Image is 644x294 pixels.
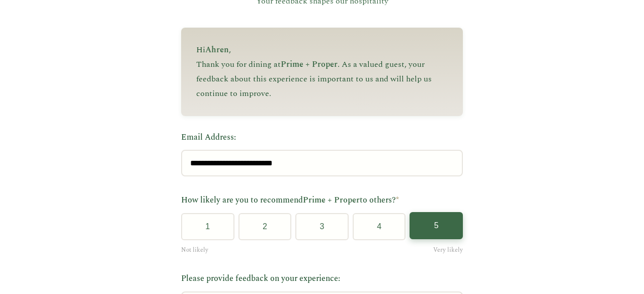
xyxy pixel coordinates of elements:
[353,213,406,240] button: 4
[181,245,208,255] span: Not likely
[238,213,292,240] button: 2
[196,43,448,57] p: Hi ,
[181,213,234,240] button: 1
[196,57,448,101] p: Thank you for dining at . As a valued guest, your feedback about this experience is important to ...
[410,212,463,239] button: 5
[181,272,463,285] label: Please provide feedback on your experience:
[303,194,360,206] span: Prime + Proper
[181,194,463,207] label: How likely are you to recommend to others?
[181,131,463,144] label: Email Address:
[433,245,463,255] span: Very likely
[281,58,338,70] span: Prime + Proper
[295,213,349,240] button: 3
[205,44,229,56] span: Ahren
